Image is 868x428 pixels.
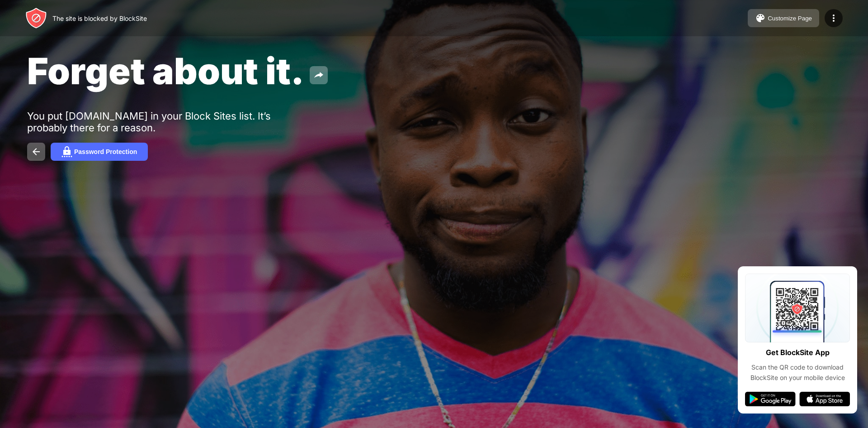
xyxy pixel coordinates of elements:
div: Customize Page [768,15,812,22]
img: back.svg [31,146,42,157]
div: The site is blocked by BlockSite [52,14,147,22]
img: share.svg [313,70,324,81]
div: Password Protection [74,148,137,155]
button: Customize Page [748,9,819,27]
span: Forget about it. [27,49,304,93]
img: google-play.svg [745,392,796,406]
div: You put [DOMAIN_NAME] in your Block Sites list. It’s probably there for a reason. [27,110,307,134]
img: qrcode.svg [745,274,850,342]
button: Password Protection [51,143,148,161]
img: app-store.svg [799,392,850,406]
div: Scan the QR code to download BlockSite on your mobile device [745,362,850,383]
img: header-logo.svg [25,7,47,29]
img: pallet.svg [755,13,766,24]
div: Get BlockSite App [766,346,830,359]
img: password.svg [61,146,72,157]
img: menu-icon.svg [828,13,839,24]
